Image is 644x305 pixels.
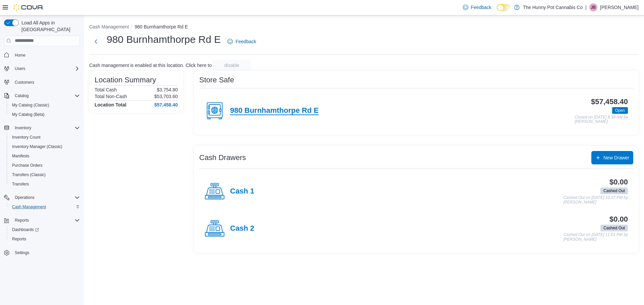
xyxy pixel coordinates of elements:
span: Cashed Out [603,225,625,231]
span: Feedback [471,4,491,11]
button: Cash Management [89,24,129,29]
a: Transfers [9,180,32,188]
a: Feedback [460,1,494,14]
p: [PERSON_NAME] [600,3,639,11]
p: The Hunny Pot Cannabis Co [523,3,583,11]
h3: Store Safe [199,76,234,84]
div: Jessie Britton [589,3,597,11]
span: Cash Management [12,204,46,210]
button: Inventory [1,123,83,133]
span: Cashed Out [603,188,625,194]
p: Closed on [DATE] 8:38 AM by [PERSON_NAME] [575,115,628,124]
button: Users [1,64,83,73]
h3: Cash Drawers [199,154,246,162]
p: Cashed Out on [DATE] 11:01 PM by [PERSON_NAME] [563,233,628,242]
span: Inventory Count [12,135,41,140]
a: Purchase Orders [9,161,45,169]
a: Transfers (Classic) [9,171,48,179]
span: Purchase Orders [9,161,80,169]
a: My Catalog (Beta) [9,110,47,119]
button: New Drawer [591,151,633,164]
a: Customers [12,78,37,86]
button: Transfers (Classic) [7,170,83,179]
span: Reports [9,235,80,243]
span: Open [615,107,625,113]
button: Inventory Count [7,133,83,142]
a: Settings [12,249,32,257]
h6: Total Cash [95,87,117,92]
a: Feedback [225,35,259,48]
input: Dark Mode [497,4,511,11]
nav: Complex example [4,48,80,275]
span: Reports [12,216,80,224]
button: Reports [12,216,32,224]
span: Inventory Manager (Classic) [12,144,62,149]
button: Reports [1,216,83,225]
span: Transfers (Classic) [12,172,46,177]
button: Operations [1,193,83,202]
h3: Location Summary [95,76,156,84]
h4: Location Total [95,102,126,107]
a: My Catalog (Classic) [9,101,52,109]
span: Transfers (Classic) [9,171,80,179]
button: My Catalog (Classic) [7,100,83,110]
h1: 980 Burnhamthorpe Rd E [107,33,221,46]
span: Inventory Manager (Classic) [9,143,80,151]
span: Home [12,51,80,59]
span: Customers [12,78,80,86]
span: Manifests [9,152,80,160]
span: Inventory [12,124,80,132]
h4: 980 Burnhamthorpe Rd E [230,106,319,115]
span: Settings [15,250,29,255]
span: Inventory [15,125,31,131]
span: Customers [15,80,34,85]
span: Reports [12,236,26,242]
h4: Cash 2 [230,224,254,233]
span: My Catalog (Classic) [9,101,80,109]
span: Catalog [15,93,29,98]
button: Settings [1,248,83,257]
button: disable [213,60,251,71]
span: Users [15,66,25,71]
button: 980 Burnhamthorpe Rd E [135,24,188,29]
button: Purchase Orders [7,161,83,170]
button: Operations [12,194,37,202]
span: Cashed Out [600,225,628,231]
button: Users [12,65,28,73]
a: Dashboards [9,226,42,234]
span: Feedback [235,38,256,45]
span: Catalog [12,92,80,100]
button: Inventory Manager (Classic) [7,142,83,151]
nav: An example of EuiBreadcrumbs [89,23,639,31]
h4: Cash 1 [230,187,254,196]
button: Catalog [12,92,31,100]
h3: $0.00 [609,215,628,223]
span: JB [591,3,596,11]
span: Dashboards [12,227,39,232]
button: Home [1,50,83,60]
span: Operations [12,194,80,202]
span: My Catalog (Beta) [9,110,80,119]
span: Operations [15,195,35,200]
span: My Catalog (Beta) [12,112,45,117]
p: $3,754.80 [157,87,178,92]
p: Cash management is enabled at this location. Click here to [89,63,212,68]
span: Transfers [12,181,29,187]
h3: $57,458.40 [591,98,628,106]
button: My Catalog (Beta) [7,110,83,119]
span: Manifests [12,153,29,159]
span: Cash Management [9,203,80,211]
span: Inventory Count [9,133,80,141]
span: Settings [12,248,80,257]
button: Transfers [7,179,83,189]
h6: Total Non-Cash [95,94,127,99]
p: Cashed Out on [DATE] 10:37 PM by [PERSON_NAME] [563,196,628,205]
span: Load All Apps in [GEOGRAPHIC_DATA] [19,19,80,33]
span: Home [15,53,25,58]
a: Dashboards [7,225,83,234]
a: Cash Management [9,203,49,211]
span: Purchase Orders [12,163,43,168]
button: Inventory [12,124,34,132]
span: Reports [15,218,29,223]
